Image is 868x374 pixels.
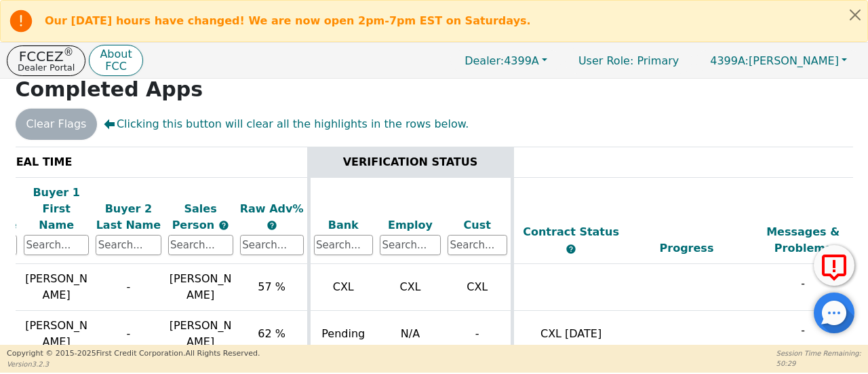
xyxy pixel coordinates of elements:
p: - [748,322,858,339]
div: Messages & Problems [748,224,858,257]
input: Search... [24,235,89,255]
input: Search... [168,235,233,255]
td: - [92,311,164,358]
div: Buyer 1 First Name [24,185,89,233]
span: 62 % [258,327,285,340]
span: [PERSON_NAME] [170,319,232,348]
p: About [100,49,132,60]
span: 57 % [258,280,285,293]
p: Session Time Remaining: [776,348,861,358]
p: FCCEZ [18,50,75,63]
p: - [748,276,858,292]
p: Primary [565,48,692,74]
div: Progress [632,240,742,257]
input: Search... [96,235,161,255]
sup: ® [64,46,74,58]
input: Search... [314,235,374,255]
td: - [92,264,164,311]
td: CXL [444,264,512,311]
input: Search... [380,235,441,255]
span: Raw Adv% [240,202,304,215]
button: Report Error to FCC [814,245,854,286]
span: Sales Person [172,202,218,231]
p: 50:29 [776,358,861,369]
span: Dealer: [465,54,504,67]
td: Pending [309,311,376,358]
p: Copyright © 2015- 2025 First Credit Corporation. [7,348,260,360]
button: Close alert [843,1,867,29]
p: Dealer Portal [18,63,75,72]
div: VERIFICATION STATUS [314,154,507,170]
span: Contract Status [523,225,619,238]
div: Cust [448,217,507,233]
button: Dealer:4399A [450,50,561,71]
td: [PERSON_NAME] [20,311,92,358]
td: CXL [309,264,376,311]
td: CXL [DATE] [512,311,629,358]
div: Employ [380,217,441,233]
span: All Rights Reserved. [185,349,260,358]
div: Buyer 2 Last Name [96,201,161,233]
button: AboutFCC [89,45,142,77]
td: - [444,311,512,358]
span: 4399A: [710,54,749,67]
p: FCC [100,61,132,72]
input: Search... [448,235,507,255]
td: CXL [376,264,444,311]
span: Clicking this button will clear all the highlights in the rows below. [104,116,469,132]
div: Bank [314,217,374,233]
p: Version 3.2.3 [7,359,260,369]
input: Search... [240,235,304,255]
a: User Role: Primary [565,48,692,74]
span: [PERSON_NAME] [170,272,232,301]
strong: Completed Apps [16,77,203,101]
b: Our [DATE] hours have changed! We are now open 2pm-7pm EST on Saturdays. [45,14,531,27]
span: [PERSON_NAME] [710,54,839,67]
span: User Role : [578,54,633,67]
span: 4399A [465,54,539,67]
button: FCCEZ®Dealer Portal [7,45,85,76]
td: N/A [376,311,444,358]
td: [PERSON_NAME] [20,264,92,311]
button: 4399A:[PERSON_NAME] [696,50,861,71]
